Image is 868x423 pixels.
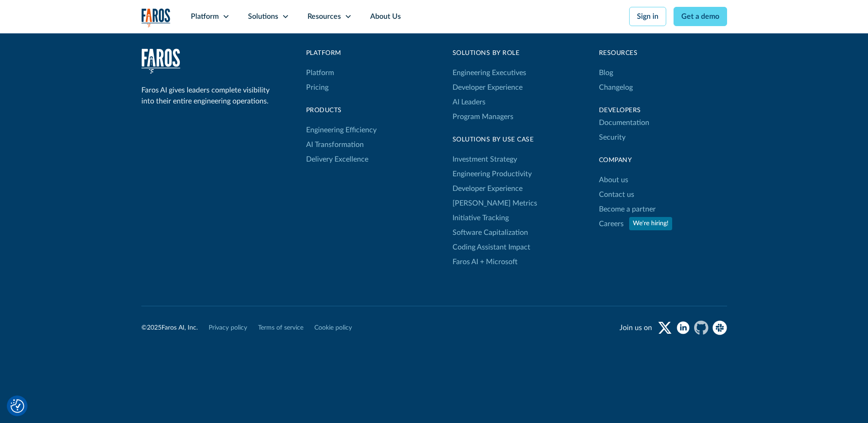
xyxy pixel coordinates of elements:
a: Cookie policy [314,323,352,333]
a: Developer Experience [453,181,523,196]
a: AI Leaders [453,95,485,109]
a: Become a partner [599,202,656,217]
span: 2025 [147,325,162,331]
a: Faros AI + Microsoft [453,255,518,269]
div: Solutions [248,11,278,22]
a: Blog [599,65,613,80]
a: Initiative Tracking [453,211,509,225]
a: Program Managers [453,109,526,124]
a: twitter [658,320,672,335]
div: Resources [599,49,727,58]
a: Coding Assistant Impact [453,240,530,255]
div: © Faros AI, Inc. [141,323,198,333]
div: Faros AI gives leaders complete visibility into their entire engineering operations. [141,85,274,107]
button: Cookie Settings [11,399,24,413]
a: Sign in [629,7,666,26]
div: We're hiring! [633,219,669,228]
a: github [694,320,709,335]
div: Solutions by Role [453,49,526,58]
div: products [306,106,377,115]
a: Careers [599,217,624,231]
div: Resources [307,11,341,22]
a: About us [599,173,628,187]
a: home [141,8,171,27]
div: Company [599,156,727,165]
div: Join us on [620,322,652,333]
img: Faros Logo White [141,49,180,74]
a: Terms of service [258,323,303,333]
a: Developer Experience [453,80,523,95]
div: Developers [599,106,727,115]
a: linkedin [676,320,690,335]
a: Software Capitalization [453,225,528,240]
a: [PERSON_NAME] Metrics [453,196,537,211]
img: Revisit consent button [11,399,24,413]
div: Platform [191,11,219,22]
a: slack community [712,320,727,335]
a: Engineering Efficiency [306,123,377,137]
a: Delivery Excellence [306,152,368,167]
a: Get a demo [674,7,727,26]
a: Privacy policy [209,323,247,333]
a: Engineering Executives [453,65,526,80]
div: Platform [306,49,377,58]
a: Pricing [306,80,329,95]
a: Investment Strategy [453,152,517,167]
a: Documentation [599,115,649,130]
a: Security [599,130,625,145]
div: Solutions By Use Case [453,135,537,145]
a: AI Transformation [306,137,364,152]
img: Logo of the analytics and reporting company Faros. [141,8,171,27]
a: Changelog [599,80,633,95]
a: home [141,49,180,74]
a: Contact us [599,187,634,202]
a: Engineering Productivity [453,167,532,181]
a: Platform [306,65,334,80]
